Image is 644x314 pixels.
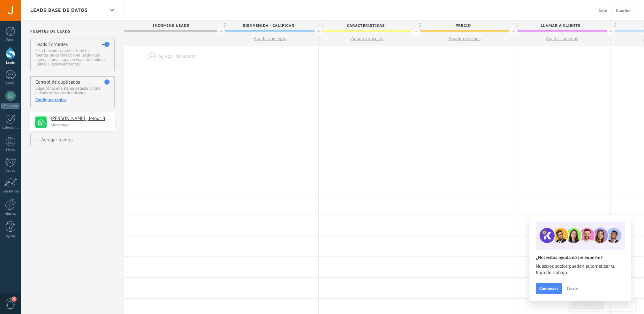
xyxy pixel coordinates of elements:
[536,263,625,276] span: Nuestros socios pueden automatizar tu flujo de trabajo.
[1,38,20,42] div: Panel
[536,283,562,294] button: Comenzar
[513,32,610,46] button: Añadir consejos
[51,116,110,122] h4: [PERSON_NAME] | Jetour Bellavista
[41,137,73,142] div: Agregar fuentes
[1,234,20,238] div: Ayuda
[51,122,111,128] p: Messenger
[539,286,558,291] span: Comenzar
[351,36,383,42] span: Añadir consejos
[35,41,68,48] h4: Leads Entrantes
[564,284,581,293] button: Cerrar
[124,21,221,30] div: Incoming leads
[106,4,117,17] div: LEADS BASE DE DATOS
[416,21,510,31] span: Precio
[1,103,19,109] div: WhatsApp
[1,148,20,152] div: Listas
[513,21,610,30] div: Llamar a cliente
[416,21,513,30] div: Precio
[35,79,80,85] h4: Control de duplicados
[30,134,78,145] button: Agregar fuentes
[416,32,513,46] button: Añadir consejos
[1,61,20,65] div: Leads
[1,212,20,216] div: Ajustes
[221,21,318,30] div: Bienvenida - calificar
[536,255,625,261] h2: ¿Necesitas ayuda de un experto?
[596,5,610,15] button: Salir
[612,4,634,16] button: Guardar
[319,21,413,31] span: caracteristicas
[567,286,578,291] span: Cerrar
[35,97,109,102] div: Configure reglas
[1,190,20,194] div: Estadísticas
[599,7,608,13] span: Salir
[449,36,481,42] span: Añadir consejos
[30,29,115,34] h2: Fuentes de leads
[35,49,109,66] p: Esta función capta leads de tus fuentes de generación de leads y los agrega a una etapa previa a ...
[124,21,218,31] span: Incoming leads
[30,7,88,13] span: LEADS BASE DE DATOS
[221,32,318,46] button: Añadir consejos
[319,32,416,46] button: Añadir consejos
[1,169,20,173] div: Correo
[221,21,315,31] span: Bienvenida - calificar
[1,81,20,86] div: Chats
[11,296,17,302] span: 4
[546,36,578,42] span: Añadir consejos
[35,86,109,95] p: Elige cómo el sistema detecta y trata a leads entrantes duplicados
[616,8,631,13] span: Guardar
[254,36,286,42] span: Añadir consejos
[319,21,416,30] div: caracteristicas
[513,21,607,31] span: Llamar a cliente
[1,126,20,130] div: Calendario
